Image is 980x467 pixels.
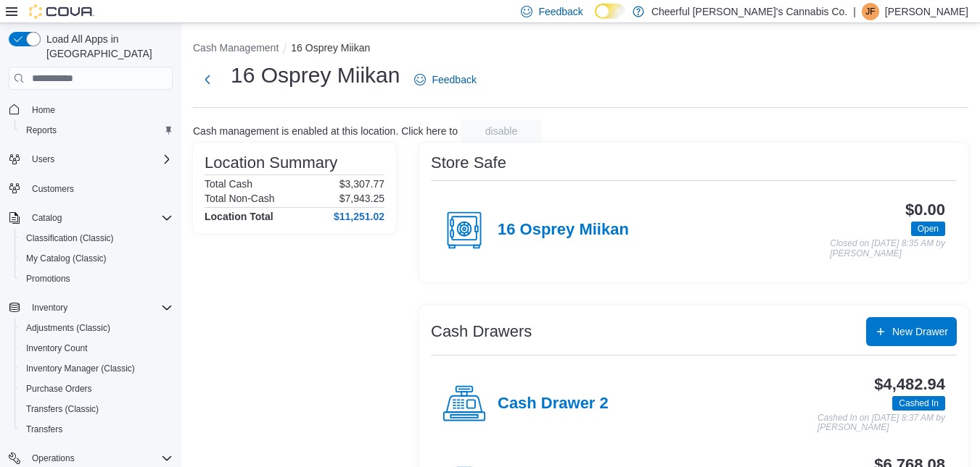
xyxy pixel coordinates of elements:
h4: 16 Osprey Miikan [498,221,629,240]
span: Customers [32,183,74,195]
span: Transfers (Classic) [20,400,173,418]
p: Closed on [DATE] 8:35 AM by [PERSON_NAME] [830,239,945,258]
span: disable [485,124,517,138]
span: Inventory [32,302,67,314]
span: Cashed In [892,396,945,411]
span: Classification (Classic) [26,232,114,244]
a: Home [26,101,61,119]
a: Feedback [408,65,482,94]
span: Feedback [538,4,582,19]
span: Open [918,222,939,235]
h4: Cash Drawer 2 [498,395,609,413]
span: Open [911,222,945,236]
button: Inventory [3,298,178,318]
a: Inventory Manager (Classic) [20,360,141,377]
h4: $11,251.02 [334,211,384,222]
a: My Catalog (Classic) [20,250,112,267]
img: Cova [29,4,94,19]
span: Inventory [26,299,173,316]
span: Operations [26,450,173,467]
h1: 16 Osprey Miikan [231,61,400,90]
button: Purchase Orders [15,379,178,399]
span: Inventory Count [26,342,88,354]
p: | [853,3,856,20]
a: Classification (Classic) [20,230,120,247]
span: JF [865,3,875,20]
button: Classification (Classic) [15,228,178,248]
span: Transfers [26,424,62,435]
span: Catalog [32,212,62,224]
p: $3,307.77 [339,178,384,190]
h6: Total Cash [205,178,252,190]
span: Reports [26,125,57,136]
h4: Location Total [205,211,273,222]
a: Inventory Count [20,340,94,357]
button: Home [3,98,178,119]
a: Promotions [20,270,76,287]
span: Feedback [432,72,476,87]
button: Inventory Manager (Classic) [15,358,178,379]
span: Customers [26,180,173,198]
p: $7,943.25 [339,193,384,204]
h6: Total Non-Cash [205,193,275,204]
button: Operations [26,450,81,467]
span: Classification (Classic) [20,230,173,247]
span: Promotions [26,273,70,285]
button: Adjustments (Classic) [15,318,178,338]
span: Adjustments (Classic) [26,322,110,334]
button: Cash Management [193,42,279,54]
span: Inventory Count [20,340,173,357]
button: Users [26,151,60,168]
button: Next [193,65,222,94]
span: My Catalog (Classic) [26,253,107,264]
span: Transfers (Classic) [26,403,99,415]
button: disable [461,119,542,143]
span: Transfers [20,421,173,438]
button: Catalog [26,209,67,227]
button: Inventory [26,299,73,316]
button: Reports [15,120,178,140]
span: Operations [32,453,75,464]
button: Transfers [15,419,178,439]
p: [PERSON_NAME] [885,3,968,20]
input: Dark Mode [595,4,625,19]
button: New Drawer [866,317,957,346]
div: Jason Fitzpatrick [862,3,879,20]
h3: Location Summary [205,154,337,172]
span: Cashed In [899,397,939,410]
span: New Drawer [892,324,948,339]
a: Reports [20,122,62,139]
span: Adjustments (Classic) [20,319,173,337]
button: Inventory Count [15,338,178,358]
a: Transfers [20,421,68,438]
nav: An example of EuiBreadcrumbs [193,41,968,58]
span: Purchase Orders [20,380,173,397]
span: Reports [20,122,173,139]
p: Cash management is enabled at this location. Click here to [193,125,458,137]
button: Transfers (Classic) [15,399,178,419]
span: Inventory Manager (Classic) [20,360,173,377]
span: Users [26,151,173,168]
button: Catalog [3,208,178,228]
a: Customers [26,180,80,198]
button: Users [3,149,178,169]
span: Catalog [26,209,173,227]
button: Customers [3,178,178,199]
a: Adjustments (Classic) [20,319,116,337]
h3: $0.00 [905,201,945,219]
span: Dark Mode [595,19,596,20]
p: Cheerful [PERSON_NAME]'s Cannabis Co. [651,3,847,20]
span: My Catalog (Classic) [20,250,173,267]
h3: Cash Drawers [431,323,532,340]
a: Transfers (Classic) [20,400,104,418]
span: Inventory Manager (Classic) [26,363,135,374]
span: Purchase Orders [26,383,92,395]
button: 16 Osprey Miikan [291,42,370,54]
span: Load All Apps in [GEOGRAPHIC_DATA] [41,32,173,61]
span: Users [32,153,54,165]
button: My Catalog (Classic) [15,248,178,269]
h3: Store Safe [431,154,506,172]
h3: $4,482.94 [874,376,945,393]
p: Cashed In on [DATE] 8:37 AM by [PERSON_NAME] [818,413,945,433]
span: Home [26,100,173,118]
